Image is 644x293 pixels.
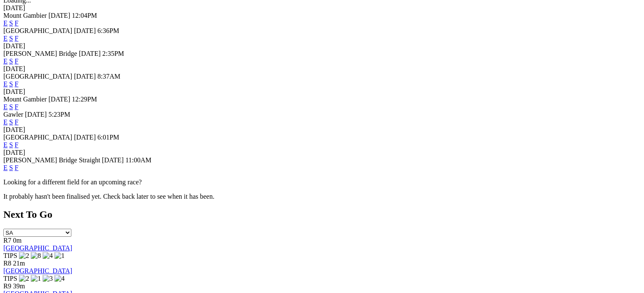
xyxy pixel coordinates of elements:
a: [GEOGRAPHIC_DATA] [3,267,72,274]
p: Looking for a different field for an upcoming race? [3,178,641,186]
span: Mount Gambier [3,96,47,103]
span: [GEOGRAPHIC_DATA] [3,134,72,141]
span: TIPS [3,275,17,282]
a: F [15,19,19,27]
a: E [3,141,8,148]
h2: Next To Go [3,209,641,220]
a: F [15,103,19,110]
a: E [3,118,8,126]
div: [DATE] [3,88,641,96]
img: 4 [54,275,65,282]
a: S [9,35,13,42]
span: [DATE] [49,96,71,103]
div: [DATE] [3,65,641,73]
img: 2 [19,275,29,282]
span: 11:00AM [125,156,152,164]
a: S [9,141,13,148]
span: [DATE] [74,73,96,80]
a: S [9,19,13,27]
span: 12:29PM [72,96,97,103]
img: 4 [43,252,53,260]
span: 6:36PM [98,27,120,34]
a: F [15,58,19,65]
img: 1 [31,275,41,282]
a: E [3,164,8,171]
span: [PERSON_NAME] Bridge Straight [3,156,100,164]
a: E [3,35,8,42]
div: [DATE] [3,42,641,50]
a: E [3,58,8,65]
span: Mount Gambier [3,12,47,19]
a: F [15,164,19,171]
span: [DATE] [49,12,71,19]
span: [DATE] [74,27,96,34]
a: S [9,80,13,88]
div: [DATE] [3,149,641,156]
a: [GEOGRAPHIC_DATA] [3,244,72,252]
div: [DATE] [3,126,641,134]
span: R8 [3,260,11,267]
span: 12:04PM [72,12,97,19]
span: [DATE] [102,156,124,164]
span: [DATE] [74,134,96,141]
span: [DATE] [25,111,47,118]
a: E [3,103,8,110]
span: R9 [3,282,11,290]
a: E [3,80,8,88]
a: E [3,19,8,27]
img: 3 [43,275,53,282]
a: F [15,118,19,126]
a: S [9,103,13,110]
a: F [15,141,19,148]
span: 21m [13,260,25,267]
a: F [15,80,19,88]
a: S [9,164,13,171]
span: [GEOGRAPHIC_DATA] [3,27,72,34]
span: 6:01PM [98,134,120,141]
span: [DATE] [79,50,101,57]
partial: It probably hasn't been finalised yet. Check back later to see when it has been. [3,193,215,200]
span: 39m [13,282,25,290]
span: [GEOGRAPHIC_DATA] [3,73,72,80]
span: 5:23PM [49,111,71,118]
a: S [9,58,13,65]
div: [DATE] [3,4,641,12]
span: Gawler [3,111,23,118]
span: 0m [13,237,22,244]
span: [PERSON_NAME] Bridge [3,50,77,57]
a: F [15,35,19,42]
a: S [9,118,13,126]
span: 2:35PM [102,50,124,57]
span: TIPS [3,252,17,259]
img: 8 [31,252,41,260]
img: 2 [19,252,29,260]
span: 8:37AM [98,73,120,80]
span: R7 [3,237,11,244]
img: 1 [54,252,65,260]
